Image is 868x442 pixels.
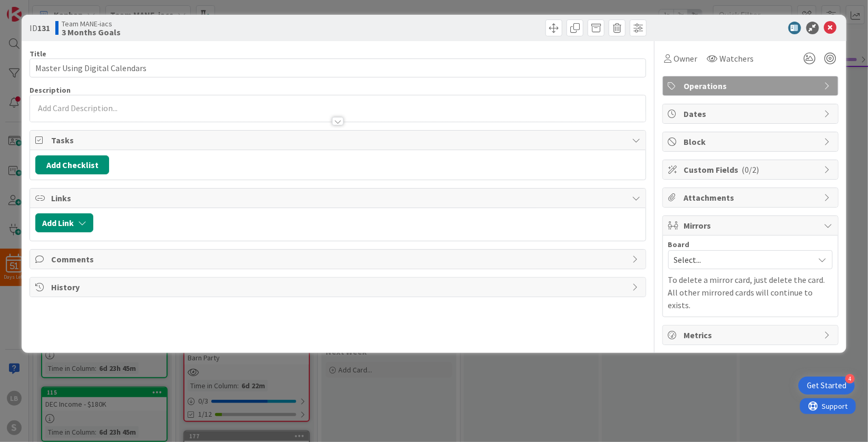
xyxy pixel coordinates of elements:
[684,80,819,92] span: Operations
[30,58,646,77] input: type card name here...
[807,380,846,391] div: Get Started
[668,241,690,248] span: Board
[684,329,819,341] span: Metrics
[674,252,809,267] span: Select...
[51,192,627,204] span: Links
[684,135,819,148] span: Block
[845,374,855,384] div: 4
[30,49,46,58] label: Title
[720,52,754,65] span: Watchers
[684,163,819,176] span: Custom Fields
[668,273,833,311] p: To delete a mirror card, just delete the card. All other mirrored cards will continue to exists.
[798,377,855,395] div: Open Get Started checklist, remaining modules: 4
[674,52,698,65] span: Owner
[35,213,93,232] button: Add Link
[742,164,759,175] span: ( 0/2 )
[30,85,71,95] span: Description
[62,28,121,36] b: 3 Months Goals
[684,107,819,120] span: Dates
[684,219,819,232] span: Mirrors
[35,155,109,174] button: Add Checklist
[30,22,50,34] span: ID
[62,19,121,28] span: Team MANE-iacs
[51,134,627,146] span: Tasks
[51,253,627,266] span: Comments
[22,2,48,14] span: Support
[684,191,819,204] span: Attachments
[51,281,627,293] span: History
[37,23,50,33] b: 131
